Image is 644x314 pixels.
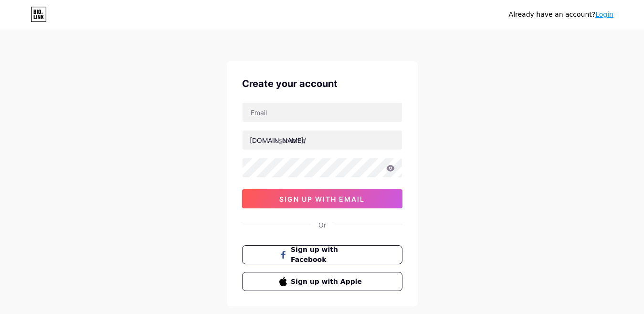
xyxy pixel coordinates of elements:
input: username [243,130,402,150]
a: Login [595,11,613,18]
button: Sign up with Facebook [242,245,402,264]
div: Already have an account? [509,10,613,20]
button: Sign up with Apple [242,272,402,291]
div: Or [318,220,326,230]
div: [DOMAIN_NAME]/ [250,135,306,145]
button: sign up with email [242,189,402,208]
span: Sign up with Apple [291,277,365,287]
div: Create your account [242,76,402,91]
span: sign up with email [279,195,365,203]
input: Email [243,103,402,122]
span: Sign up with Facebook [291,245,365,265]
